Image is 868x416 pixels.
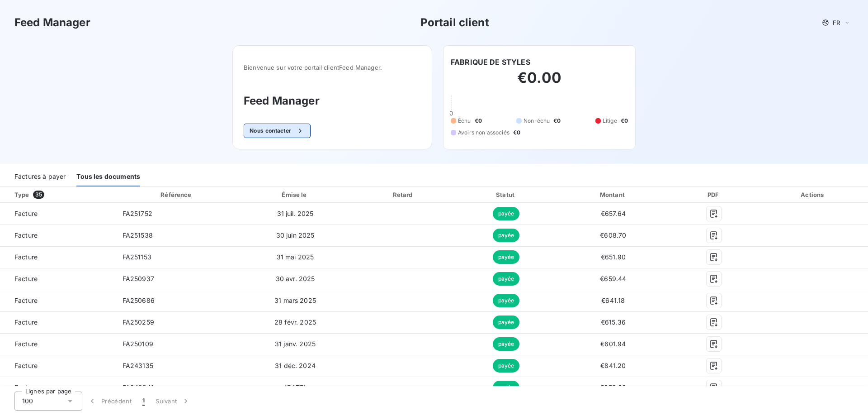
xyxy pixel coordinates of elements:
div: Actions [760,190,866,199]
button: 1 [137,392,150,411]
div: Statut [457,190,555,199]
span: 0 [449,110,453,117]
span: €0 [553,117,561,125]
span: FA250109 [123,340,153,348]
span: FA250259 [123,318,154,326]
span: €841.20 [600,362,626,369]
span: 30 juin 2025 [276,231,315,239]
div: Émise le [241,190,350,199]
span: FA251752 [123,210,152,217]
h3: Feed Manager [14,14,90,31]
span: €608.70 [600,231,626,239]
h6: FABRIQUE DE STYLES [451,57,530,67]
span: 100 [22,397,33,406]
span: Facture [7,209,108,218]
span: FA251538 [123,231,153,239]
span: €651.90 [601,253,626,261]
span: 31 mai 2025 [277,253,314,261]
span: 31 juil. 2025 [277,210,314,217]
span: €0 [513,129,520,137]
span: 35 [33,191,44,199]
span: 31 déc. 2024 [275,362,316,369]
div: Retard [354,190,454,199]
div: Référence [160,191,191,198]
div: Montant [559,190,668,199]
span: €659.44 [600,275,626,282]
span: FA250686 [123,296,155,304]
button: Suivant [150,392,196,411]
span: Facture [7,253,108,262]
button: Nous contacter [244,124,311,138]
span: €0 [475,117,482,125]
span: Facture [7,318,108,327]
span: Facture [7,383,108,392]
span: €657.64 [601,210,626,217]
span: €641.18 [601,296,625,304]
span: payée [493,316,520,329]
div: PDF [671,190,756,199]
span: FA243135 [123,362,153,369]
span: FA242841 [123,383,154,391]
span: Litige [603,117,617,125]
span: payée [493,381,520,394]
div: Tous les documents [76,167,140,186]
span: Avoirs non associés [458,129,509,137]
span: Facture [7,231,108,240]
span: Facture [7,296,108,305]
span: FA251153 [123,253,151,261]
span: €0 [621,117,628,125]
span: Facture [7,361,108,370]
span: 30 avr. 2025 [276,275,315,282]
span: Facture [7,274,108,283]
div: Factures à payer [14,167,66,186]
button: Précédent [82,392,137,411]
span: payée [493,359,520,373]
span: €615.36 [601,318,626,326]
span: payée [493,250,520,264]
h3: Feed Manager [244,93,421,109]
h3: Portail client [420,14,489,31]
span: FA250937 [123,275,154,282]
span: 1 [142,397,145,406]
div: Type [9,190,113,199]
h2: €0.00 [451,69,628,96]
span: 31 janv. 2025 [275,340,316,348]
span: payée [493,272,520,286]
span: FR [833,19,840,26]
span: 28 févr. 2025 [274,318,316,326]
span: payée [493,207,520,220]
span: €653.08 [600,383,626,391]
span: Bienvenue sur votre portail client Feed Manager . [244,64,421,71]
span: [DATE] [285,383,306,391]
span: payée [493,229,520,242]
span: payée [493,294,520,307]
span: Facture [7,339,108,349]
span: Non-échu [524,117,550,125]
span: €601.94 [600,340,626,348]
span: Échu [458,117,471,125]
span: payée [493,337,520,351]
span: 31 mars 2025 [274,296,316,304]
